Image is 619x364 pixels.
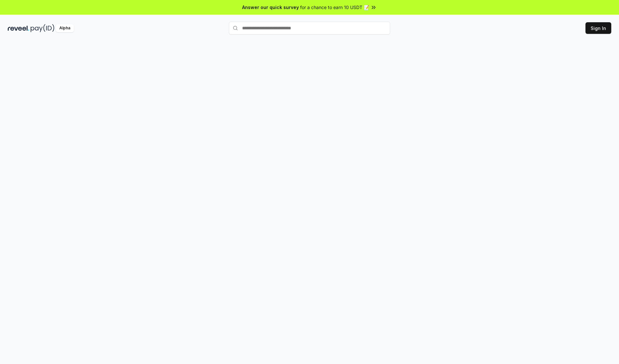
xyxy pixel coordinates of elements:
span: for a chance to earn 10 USDT 📝 [300,4,369,11]
button: Sign In [585,22,611,34]
img: pay_id [31,24,54,32]
span: Answer our quick survey [242,4,299,11]
div: Alpha [56,24,74,32]
img: reveel_dark [8,24,29,32]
